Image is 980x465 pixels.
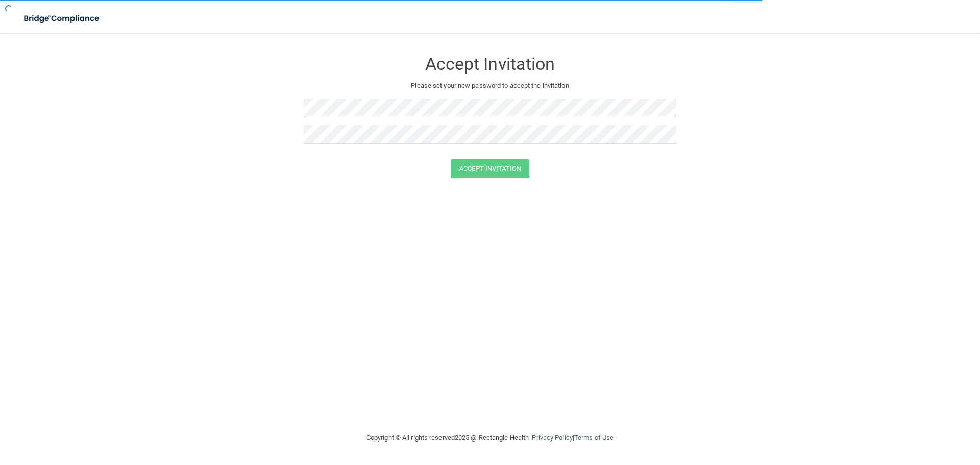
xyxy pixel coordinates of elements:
[304,422,676,454] div: Copyright © All rights reserved 2025 @ Rectangle Health | |
[15,8,109,29] img: bridge_compliance_login_screen.278c3ca4.svg
[574,434,614,442] a: Terms of Use
[311,80,669,92] p: Please set your new password to accept the invitation
[532,434,572,442] a: Privacy Policy
[304,55,676,74] h3: Accept Invitation
[451,159,529,178] button: Accept Invitation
